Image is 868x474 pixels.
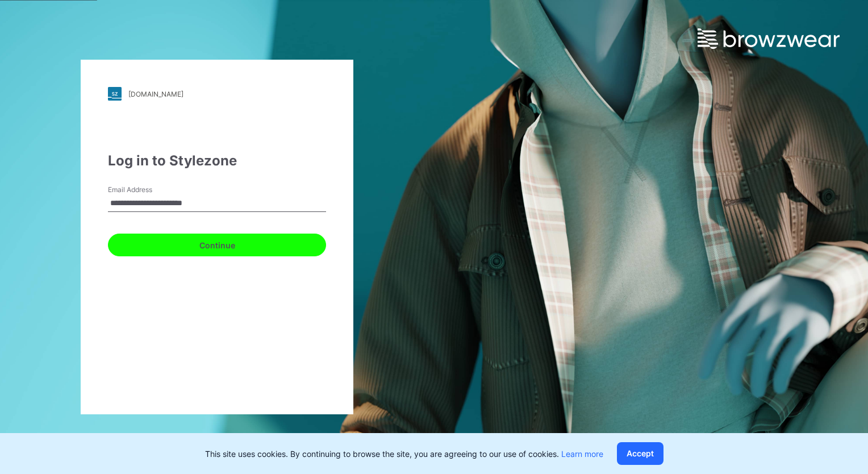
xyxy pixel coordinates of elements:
[205,448,603,460] p: This site uses cookies. By continuing to browse the site, you are agreeing to our use of cookies.
[108,87,122,101] img: stylezone-logo.562084cfcfab977791bfbf7441f1a819.svg
[698,28,840,49] img: browzwear-logo.e42bd6dac1945053ebaf764b6aa21510.svg
[108,185,187,195] label: Email Address
[561,449,603,459] a: Learn more
[617,442,663,465] button: Accept
[108,151,326,171] div: Log in to Stylezone
[108,234,326,256] button: Continue
[128,90,183,98] div: [DOMAIN_NAME]
[108,87,326,101] a: [DOMAIN_NAME]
